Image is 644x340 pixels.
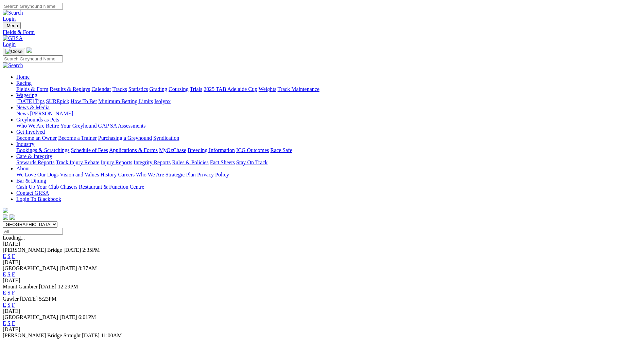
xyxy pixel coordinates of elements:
a: Fact Sheets [210,159,235,165]
a: Rules & Policies [172,159,209,165]
a: News & Media [16,105,50,110]
a: How To Bet [71,98,97,104]
div: [DATE] [3,241,641,247]
a: Coursing [169,86,189,92]
input: Search [3,55,63,62]
a: ICG Outcomes [236,147,269,153]
span: 8:37AM [79,265,97,271]
span: Loading... [3,235,25,241]
a: F [12,302,15,308]
span: [DATE] [82,333,100,338]
img: GRSA [3,35,23,41]
a: Strategic Plan [166,172,196,177]
div: Fields & Form [3,29,641,35]
a: F [12,290,15,296]
a: F [12,320,15,326]
a: Bookings & Scratchings [16,147,69,153]
a: Race Safe [270,147,292,153]
img: facebook.svg [3,214,8,220]
a: Login [3,16,16,22]
button: Toggle navigation [3,22,21,29]
span: Gawler [3,296,19,302]
a: Get Involved [16,129,45,135]
div: [DATE] [3,308,641,314]
a: S [7,253,11,259]
a: Track Injury Rebate [56,159,99,165]
a: Racing [16,80,32,86]
a: Purchasing a Greyhound [98,135,152,141]
a: Calendar [91,86,111,92]
a: Fields & Form [16,86,48,92]
a: 2025 TAB Adelaide Cup [204,86,257,92]
a: SUREpick [46,98,69,104]
a: S [7,271,11,277]
a: Integrity Reports [134,159,171,165]
a: Minimum Betting Limits [98,98,153,104]
a: [PERSON_NAME] [30,111,73,116]
img: twitter.svg [10,214,15,220]
a: Who We Are [136,172,164,177]
span: [GEOGRAPHIC_DATA] [3,314,58,320]
a: About [16,166,30,171]
button: Toggle navigation [3,48,25,55]
a: Privacy Policy [197,172,229,177]
a: F [12,253,15,259]
a: Who We Are [16,123,45,129]
a: Schedule of Fees [71,147,108,153]
a: E [3,302,6,308]
a: Cash Up Your Club [16,184,59,190]
div: Racing [16,86,641,92]
span: [DATE] [39,284,57,289]
span: [DATE] [59,265,77,271]
a: Become an Owner [16,135,57,141]
a: Bar & Dining [16,178,46,184]
img: Close [5,49,22,54]
span: [GEOGRAPHIC_DATA] [3,265,58,271]
div: Industry [16,147,641,153]
span: Menu [7,23,18,28]
a: Become a Trainer [58,135,97,141]
a: Injury Reports [101,159,132,165]
a: E [3,290,6,296]
a: F [12,271,15,277]
a: Vision and Values [60,172,99,177]
div: Wagering [16,98,641,105]
a: GAP SA Assessments [98,123,146,129]
a: Weights [259,86,276,92]
a: E [3,271,6,277]
a: Careers [118,172,135,177]
a: MyOzChase [159,147,186,153]
a: Stewards Reports [16,159,54,165]
img: Search [3,62,23,69]
span: [DATE] [59,314,77,320]
a: Isolynx [154,98,171,104]
a: Login To Blackbook [16,196,61,202]
a: Industry [16,141,34,147]
a: Tracks [112,86,127,92]
span: 11:00AM [101,333,122,338]
a: News [16,111,29,116]
div: [DATE] [3,278,641,284]
a: [DATE] Tips [16,98,45,104]
div: [DATE] [3,326,641,333]
a: Breeding Information [188,147,235,153]
div: About [16,172,641,178]
span: 12:29PM [58,284,78,289]
div: Care & Integrity [16,159,641,166]
a: S [7,290,11,296]
a: Login [3,41,16,47]
img: logo-grsa-white.png [3,208,8,213]
span: [PERSON_NAME] Bridge [3,247,62,253]
a: Retire Your Greyhound [46,123,97,129]
a: Greyhounds as Pets [16,117,59,122]
a: Applications & Forms [109,147,158,153]
div: Get Involved [16,135,641,141]
a: Track Maintenance [278,86,319,92]
span: 2:35PM [82,247,100,253]
a: Contact GRSA [16,190,49,196]
div: Greyhounds as Pets [16,123,641,129]
div: [DATE] [3,259,641,265]
a: Home [16,74,30,80]
span: Mount Gambier [3,284,38,289]
span: [DATE] [64,247,81,253]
